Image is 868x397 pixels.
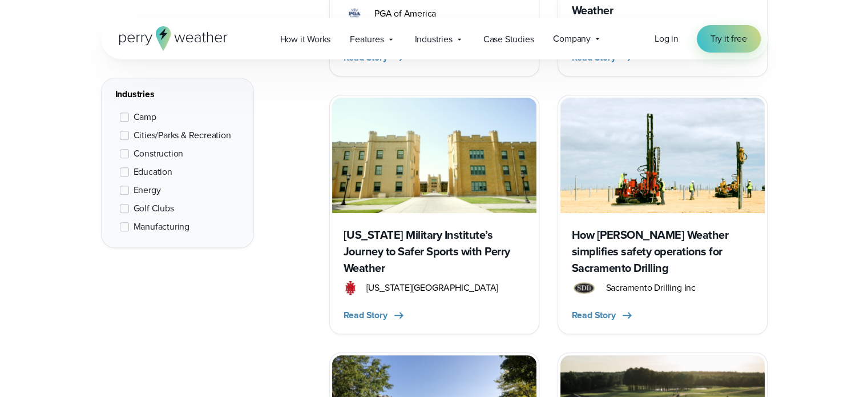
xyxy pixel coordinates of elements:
[134,147,184,161] span: Construction
[332,98,536,212] img: New Mexico Military Institute Courtyard
[366,281,499,295] span: [US_STATE][GEOGRAPHIC_DATA]
[134,202,174,215] span: Golf Clubs
[134,129,231,142] span: Cities/Parks & Recreation
[344,7,365,21] img: PGA.svg
[415,33,453,46] span: Industries
[329,95,539,334] a: New Mexico Military Institute Courtyard [US_STATE] Military Institute’s Journey to Safer Sports w...
[344,281,357,295] img: New Mexico Military Institute Logo
[134,110,156,124] span: Camp
[344,227,525,276] h3: [US_STATE] Military Institute’s Journey to Safer Sports with Perry Weather
[558,95,768,334] a: How [PERSON_NAME] Weather simplifies safety operations for Sacramento Drilling Sacramento Drillin...
[553,32,591,46] span: Company
[344,308,406,322] button: Read Story
[710,32,747,46] span: Try it free
[697,25,761,53] a: Try it free
[572,308,634,322] button: Read Story
[271,27,341,51] a: How it Works
[655,32,679,46] a: Log in
[483,33,534,46] span: Case Studies
[134,165,172,179] span: Education
[474,27,544,51] a: Case Studies
[572,281,597,295] img: Sacramento-Drilling-SDI.svg
[115,87,240,101] div: Industries
[344,308,387,322] span: Read Story
[134,183,161,197] span: Energy
[572,227,753,276] h3: How [PERSON_NAME] Weather simplifies safety operations for Sacramento Drilling
[350,33,383,46] span: Features
[134,220,189,234] span: Manufacturing
[280,33,331,46] span: How it Works
[605,281,695,295] span: Sacramento Drilling Inc
[374,7,436,21] span: PGA of America
[572,308,616,322] span: Read Story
